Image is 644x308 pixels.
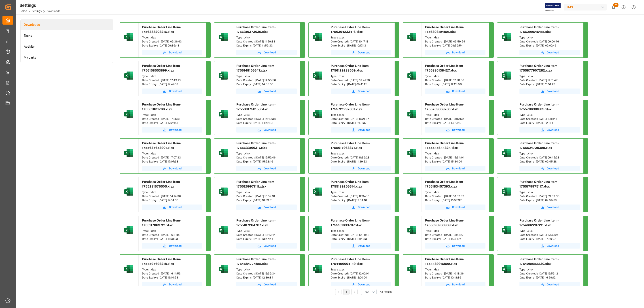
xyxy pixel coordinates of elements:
[142,282,202,287] a: Download
[519,205,580,210] button: Download
[425,82,485,86] div: Date Expiry : [DATE] 12:28:58
[142,103,181,111] span: Purchase Order Line Item-1755811611766.xlsx
[142,40,202,44] div: Date Created : [DATE] 09:36:43
[547,89,559,93] span: Download
[236,194,297,198] div: Date Created : [DATE] 10:59:31
[407,148,417,158] img: microsoft-excel-2019--v1.png
[346,291,347,294] a: 1
[142,141,181,150] span: Purchase Order Line Item-1755637653901.xlsx
[142,233,202,237] div: Date Created : [DATE] 16:31:03
[331,40,391,44] div: Date Created : [DATE] 10:17:13
[519,219,559,227] span: Purchase Order Line Item-1754602207211.xlsx
[142,190,202,194] div: Type : .xlsx
[218,264,229,274] img: microsoft-excel-2019--v1.png
[218,32,229,42] img: microsoft-excel-2019--v1.png
[236,89,297,94] a: Download
[236,160,297,164] div: Date Expiry : [DATE] 15:52:46
[236,82,297,86] div: Date Expiry : [DATE] 14:55:56
[425,103,464,111] span: Purchase Order Line Item-1755709859780.xlsx
[218,109,229,120] img: microsoft-excel-2019--v1.png
[331,229,391,233] div: Type : .xlsx
[425,282,485,287] button: Download
[142,237,202,241] div: Date Expiry : [DATE] 16:31:03
[425,205,485,210] button: Download
[425,156,485,160] div: Date Created : [DATE] 15:34:04
[236,113,297,117] div: Type : .xlsx
[452,283,465,287] span: Download
[169,128,182,132] span: Download
[169,244,182,248] span: Download
[236,40,297,44] div: Date Created : [DATE] 11:59:33
[425,152,485,156] div: Type : .xlsx
[519,160,580,164] div: Date Expiry : [DATE] 09:45:28
[519,89,580,94] a: Download
[142,272,202,276] div: Date Created : [DATE] 16:14:53
[452,205,465,209] span: Download
[312,32,323,42] img: microsoft-excel-2019--v1.png
[425,272,485,276] div: Date Created : [DATE] 10:18:36
[331,25,370,34] span: Purchase Order Line Item-1756304233416.xlsx
[407,225,417,236] img: microsoft-excel-2019--v1.png
[501,32,512,42] img: microsoft-excel-2019--v1.png
[142,50,202,55] button: Download
[519,74,580,78] div: Type : .xlsx
[236,229,297,233] div: Type : .xlsx
[21,41,113,52] a: Activity
[331,205,391,210] a: Download
[331,160,391,164] div: Date Expiry : [DATE] 11:39:23
[142,205,202,210] a: Download
[519,190,580,194] div: Type : .xlsx
[547,283,559,287] span: Download
[425,141,464,150] span: Purchase Order Line Item-1755545644324.xlsx
[263,167,276,171] span: Download
[236,268,297,272] div: Type : .xlsx
[519,127,580,133] a: Download
[547,51,559,55] span: Download
[32,10,42,13] a: Settings
[236,127,297,133] button: Download
[236,282,297,287] a: Download
[519,78,580,82] div: Date Created : [DATE] 11:51:47
[519,64,559,72] span: Purchase Order Line Item-1755877907282.xlsx
[331,237,391,241] div: Date Expiry : [DATE] 12:14:53
[519,50,580,55] a: Download
[331,50,391,55] a: Download
[263,89,276,93] span: Download
[236,219,276,227] span: Purchase Order Line Item-1755107264787.xlsx
[501,70,512,81] img: microsoft-excel-2019--v1.png
[331,141,370,150] span: Purchase Order Line Item-1755617963371.xlsx
[236,64,276,72] span: Purchase Order Line Item-1756148156647.xlsx
[425,89,485,94] a: Download
[263,283,276,287] span: Download
[218,70,229,81] img: microsoft-excel-2019--v1.png
[236,243,297,249] button: Download
[123,109,134,120] img: microsoft-excel-2019--v1.png
[519,282,580,287] a: Download
[123,186,134,197] img: microsoft-excel-2019--v1.png
[236,156,297,160] div: Date Created : [DATE] 15:52:46
[331,257,370,266] span: Purchase Order Line Item-1754496004149.xlsx
[519,113,580,117] div: Type : .xlsx
[519,243,580,249] button: Download
[358,89,370,93] span: Download
[425,243,485,249] button: Download
[142,74,202,78] div: Type : .xlsx
[501,109,512,120] img: microsoft-excel-2019--v1.png
[312,109,323,120] img: microsoft-excel-2019--v1.png
[21,19,113,30] a: Downloads
[361,289,377,295] button: open menu
[263,205,276,209] span: Download
[519,44,580,48] div: Date Expiry : [DATE] 09:00:46
[331,152,391,156] div: Type : .xlsx
[142,82,202,86] div: Date Expiry : [DATE] 17:49:13
[519,237,580,241] div: Date Expiry : [DATE] 17:30:07
[425,36,485,40] div: Type : .xlsx
[236,50,297,55] button: Download
[501,186,512,197] img: microsoft-excel-2019--v1.png
[236,166,297,171] button: Download
[358,51,370,55] span: Download
[613,3,619,7] span: 43
[425,50,485,55] a: Download
[331,74,391,78] div: Type : .xlsx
